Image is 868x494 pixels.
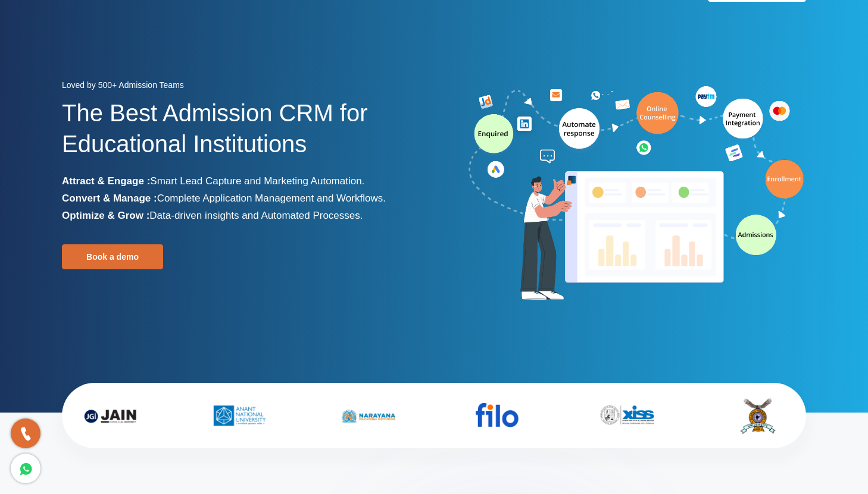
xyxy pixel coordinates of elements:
div: Loved by 500+ Admission Teams [62,77,425,97]
span: Smart Lead Capture and Marketing Automation. [150,175,364,187]
span: Complete Application Management and Workflows. [157,193,386,204]
b: Attract & Engage : [62,175,150,187]
h1: The Best Admission CRM for Educational Institutions [62,97,425,172]
a: Book a demo [62,244,163,269]
b: Optimize & Grow : [62,210,149,221]
b: Convert & Manage : [62,193,157,204]
img: admission-software-home-page-header [467,83,806,305]
span: Data-driven insights and Automated Processes. [149,210,363,221]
